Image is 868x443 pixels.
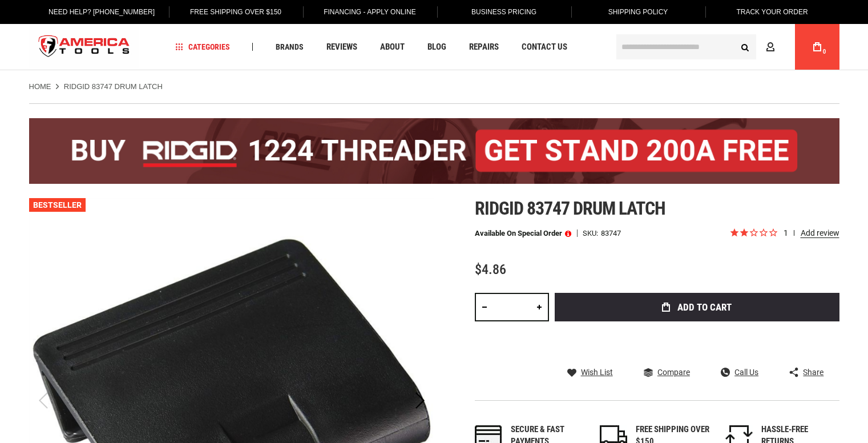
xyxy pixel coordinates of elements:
iframe: Secure express checkout frame [552,325,842,329]
button: Search [734,36,756,58]
span: Wish List [581,368,613,376]
a: About [375,39,410,55]
img: BOGO: Buy the RIDGID® 1224 Threader (26092), get the 92467 200A Stand FREE! [29,118,839,184]
span: Rated 2.0 out of 5 stars 1 reviews [729,227,839,240]
span: Shipping Policy [608,8,668,16]
span: Call Us [734,368,758,376]
span: Contact Us [522,43,567,51]
a: Reviews [321,39,362,55]
a: Contact Us [516,39,572,55]
strong: SKU [583,229,601,237]
span: $4.86 [475,261,506,277]
a: Categories [170,39,235,55]
a: Home [29,82,51,92]
span: About [380,43,405,51]
p: Available on Special Order [475,229,571,237]
button: Add to Cart [555,293,839,321]
span: 1 reviews [784,228,839,237]
a: Repairs [464,39,504,55]
span: Compare [657,368,690,376]
span: Blog [427,43,446,51]
a: Blog [422,39,451,55]
a: Wish List [567,367,613,377]
span: Share [803,368,823,376]
a: Brands [271,39,309,55]
span: Repairs [469,43,499,51]
span: review [794,230,794,236]
span: Reviews [326,43,357,51]
img: America Tools [29,26,140,69]
strong: RIDGID 83747 DRUM LATCH [64,82,163,91]
a: 0 [806,24,828,70]
div: 83747 [601,229,621,237]
span: Add to Cart [677,303,732,312]
span: Brands [276,43,304,51]
a: Compare [644,367,690,377]
span: Ridgid 83747 drum latch [475,198,666,219]
a: store logo [29,26,140,69]
span: 0 [823,49,826,55]
span: Categories [175,43,230,51]
a: Call Us [721,367,758,377]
